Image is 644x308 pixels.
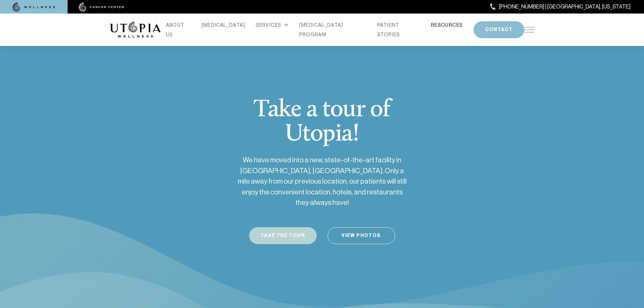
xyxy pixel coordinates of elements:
a: ABOUT US [166,20,191,39]
img: logo [110,22,161,38]
p: We have moved into a new, state-of-the-art facility in [GEOGRAPHIC_DATA], [GEOGRAPHIC_DATA]. Only... [238,155,407,208]
a: PATIENT STORIES [377,20,420,39]
h1: Take a tour of Utopia! [222,81,422,147]
button: Take the Tour [249,227,317,244]
a: View Photos [328,227,395,244]
a: RESOURCES [431,20,463,30]
img: cancer center [79,2,124,12]
img: icon-hamburger [524,27,534,32]
div: SERVICES [256,20,288,30]
span: [PHONE_NUMBER] | [GEOGRAPHIC_DATA], [US_STATE] [499,2,630,11]
img: wellness [13,2,55,12]
a: [MEDICAL_DATA] PROGRAM [299,20,366,39]
button: CONTACT [474,21,524,38]
a: [PHONE_NUMBER] | [GEOGRAPHIC_DATA], [US_STATE] [490,2,630,11]
a: [MEDICAL_DATA] [201,20,245,30]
